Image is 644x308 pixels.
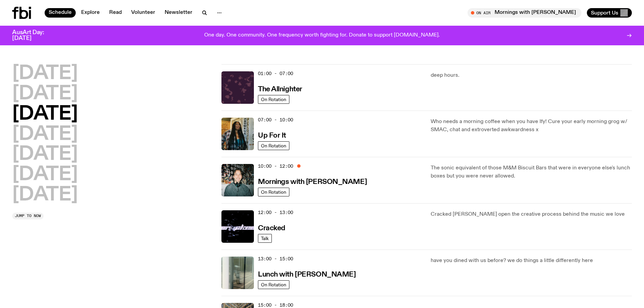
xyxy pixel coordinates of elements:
[258,177,367,186] a: Mornings with [PERSON_NAME]
[221,210,254,243] img: Logo for Podcast Cracked. Black background, with white writing, with glass smashing graphics
[12,165,78,184] button: [DATE]
[258,223,285,232] a: Cracked
[258,270,356,278] a: Lunch with [PERSON_NAME]
[258,280,289,289] a: On Rotation
[258,70,293,77] span: 01:00 - 07:00
[12,105,78,124] button: [DATE]
[258,132,286,139] h3: Up For It
[12,85,78,103] button: [DATE]
[221,164,254,196] img: Radio presenter Ben Hansen sits in front of a wall of photos and an fbi radio sign. Film photo. B...
[261,236,269,241] span: Talk
[12,64,78,83] button: [DATE]
[15,214,41,218] span: Jump to now
[45,8,76,18] a: Schedule
[258,163,293,169] span: 10:00 - 12:00
[258,86,302,93] h3: The Allnighter
[468,8,581,18] button: On AirMornings with [PERSON_NAME]
[258,131,286,139] a: Up For It
[161,8,196,18] a: Newsletter
[12,125,78,144] button: [DATE]
[258,141,289,150] a: On Rotation
[431,71,632,79] p: deep hours.
[258,95,289,104] a: On Rotation
[261,143,286,148] span: On Rotation
[258,179,367,186] h3: Mornings with [PERSON_NAME]
[591,10,618,16] span: Support Us
[204,32,440,39] p: One day. One community. One frequency worth fighting for. Donate to support [DOMAIN_NAME].
[258,188,289,196] a: On Rotation
[12,186,78,205] button: [DATE]
[258,225,285,232] h3: Cracked
[258,271,356,278] h3: Lunch with [PERSON_NAME]
[258,85,302,93] a: The Allnighter
[258,209,293,216] span: 12:00 - 13:00
[261,282,286,287] span: On Rotation
[127,8,159,18] a: Volunteer
[431,210,632,218] p: Cracked [PERSON_NAME] open the creative process behind the music we love
[221,118,254,150] img: Ify - a Brown Skin girl with black braided twists, looking up to the side with her tongue stickin...
[261,189,286,194] span: On Rotation
[431,257,632,265] p: have you dined with us before? we do things a little differently here
[261,97,286,102] span: On Rotation
[258,234,272,243] a: Talk
[12,213,44,219] button: Jump to now
[258,117,293,123] span: 07:00 - 10:00
[258,256,293,262] span: 13:00 - 15:00
[431,164,632,180] p: The sonic equivalent of those M&M Biscuit Bars that were in everyone else's lunch boxes but you w...
[12,30,55,41] h3: AusArt Day: [DATE]
[587,8,632,18] button: Support Us
[431,118,632,134] p: Who needs a morning coffee when you have Ify! Cure your early morning grog w/ SMAC, chat and extr...
[105,8,126,18] a: Read
[12,145,78,164] button: [DATE]
[77,8,104,18] a: Explore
